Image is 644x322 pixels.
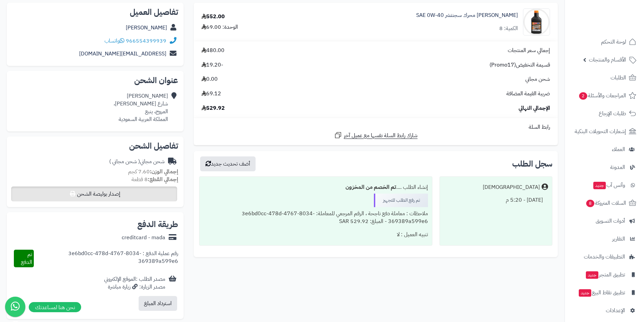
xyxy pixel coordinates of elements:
[79,50,166,58] a: [EMAIL_ADDRESS][DOMAIN_NAME]
[21,250,32,266] span: تم الدفع
[126,37,166,45] a: 966554399939
[589,55,626,65] span: الأقسام والمنتجات
[601,37,626,47] span: لوحة التحكم
[374,194,428,207] div: تم رفع الطلب للتجهيز
[12,76,178,84] h2: عنوان الشحن
[569,249,640,265] a: التطبيقات والخدمات
[201,90,221,98] span: 69.12
[204,207,428,228] div: ملاحظات : معاملة دفع ناجحة ، الرقم المرجعي للمعاملة: 3e6bd0cc-478d-4767-8034-369389a599e6 - المبل...
[579,92,587,100] span: 2
[599,109,626,118] span: طلبات الإرجاع
[612,234,625,244] span: التقارير
[569,284,640,301] a: تطبيق نقاط البيعجديد
[575,127,626,136] span: إشعارات التحويلات البنكية
[201,75,218,83] span: 0.00
[569,141,640,157] a: العملاء
[508,47,550,54] span: إجمالي سعر المنتجات
[569,213,640,229] a: أدوات التسويق
[139,296,177,311] button: استرداد المبلغ
[593,180,625,190] span: وآتس آب
[525,75,550,83] span: شحن مجاني
[523,8,550,35] img: AMSOIL%2040SS-90x90.jpg
[579,289,591,297] span: جديد
[593,182,606,189] span: جديد
[114,92,168,123] div: [PERSON_NAME] شارع [PERSON_NAME]، المروج، ينبع المملكة العربية السعودية
[569,88,640,104] a: المراجعات والأسئلة2
[506,90,550,98] span: ضريبة القيمة المضافة
[104,283,165,291] div: مصدر الزيارة: زيارة مباشرة
[148,175,178,183] strong: إجمالي القطع:
[596,216,625,226] span: أدوات التسويق
[201,61,223,69] span: -19.20
[499,25,518,32] div: الكمية: 8
[586,271,598,279] span: جديد
[204,181,428,194] div: إنشاء الطلب ....
[569,231,640,247] a: التقارير
[610,163,625,172] span: المدونة
[578,91,626,100] span: المراجعات والأسئلة
[345,183,396,191] b: تم الخصم من المخزون
[611,73,626,82] span: الطلبات
[201,23,238,31] div: الوحدة: 69.00
[201,47,224,54] span: 480.00
[569,70,640,86] a: الطلبات
[585,270,625,279] span: تطبيق المتجر
[109,158,165,166] div: شحن مجاني
[109,157,140,166] span: ( شحن مجاني )
[12,8,178,16] h2: تفاصيل العميل
[584,252,625,262] span: التطبيقات والخدمات
[132,175,178,183] small: 8 قطعة
[11,187,177,201] button: إصدار بوليصة الشحن
[196,123,555,131] div: رابط السلة
[150,168,178,176] strong: إجمالي الوزن:
[12,142,178,150] h2: تفاصيل الشحن
[344,132,418,140] span: شارك رابط السلة نفسها مع عميل آخر
[569,105,640,122] a: طلبات الإرجاع
[569,123,640,140] a: إشعارات التحويلات البنكية
[519,104,550,112] span: الإجمالي النهائي
[444,194,548,207] div: [DATE] - 5:20 م
[569,195,640,211] a: السلات المتروكة8
[104,275,165,291] div: مصدر الطلب :الموقع الإلكتروني
[586,198,626,208] span: السلات المتروكة
[334,131,418,140] a: شارك رابط السلة نفسها مع عميل آخر
[200,156,256,171] button: أضف تحديث جديد
[201,13,225,21] div: 552.00
[512,160,552,168] h3: سجل الطلب
[569,267,640,283] a: تطبيق المتجرجديد
[104,37,124,45] a: واتساب
[569,177,640,193] a: وآتس آبجديد
[578,288,625,297] span: تطبيق نقاط البيع
[122,234,165,242] div: creditcard - mada
[490,61,550,69] span: قسيمة التخفيض(Promo17)
[612,145,625,154] span: العملاء
[128,168,178,176] small: 7.60 كجم
[416,11,518,19] a: [PERSON_NAME] محرك سجنتشر SAE 0W-40
[137,220,178,228] h2: طريقة الدفع
[34,250,178,267] div: رقم عملية الدفع : 3e6bd0cc-478d-4767-8034-369389a599e6
[569,302,640,319] a: الإعدادات
[606,306,625,315] span: الإعدادات
[204,228,428,241] div: تنبيه العميل : لا
[483,183,540,191] div: [DEMOGRAPHIC_DATA]
[126,24,167,32] a: [PERSON_NAME]
[569,159,640,175] a: المدونة
[569,34,640,50] a: لوحة التحكم
[586,200,594,207] span: 8
[201,104,225,112] span: 529.92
